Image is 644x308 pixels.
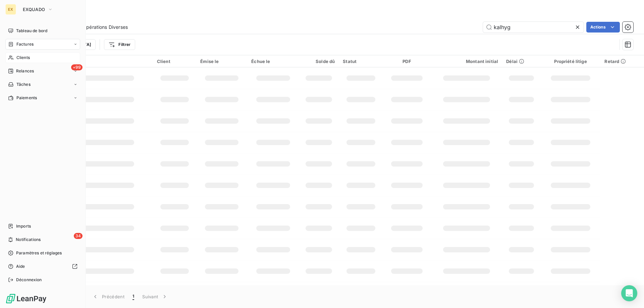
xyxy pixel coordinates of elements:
[16,223,31,229] span: Imports
[16,263,25,269] span: Aide
[5,4,16,15] div: EX
[23,7,45,12] span: EXQUADO
[16,68,34,74] span: Relances
[621,285,637,301] div: Open Intercom Messenger
[138,290,172,304] button: Suivant
[16,28,47,34] span: Tableau de bord
[16,55,30,61] span: Clients
[343,59,379,64] div: Statut
[251,59,294,64] div: Échue le
[5,293,47,304] img: Logo LeanPay
[5,261,80,272] a: Aide
[604,59,640,64] div: Retard
[483,22,584,33] input: Rechercher
[545,59,597,64] div: Propriété litige
[506,59,537,64] div: Délai
[303,59,335,64] div: Solde dû
[71,64,83,70] span: +99
[586,22,620,33] button: Actions
[387,59,427,64] div: PDF
[200,59,243,64] div: Émise le
[16,81,31,87] span: Tâches
[16,237,41,243] span: Notifications
[16,95,37,101] span: Paiements
[132,293,134,300] span: 1
[157,59,192,64] div: Client
[128,290,138,304] button: 1
[83,24,128,30] span: Opérations Diverses
[88,290,128,304] button: Précédent
[16,41,34,47] span: Factures
[435,59,498,64] div: Montant initial
[74,233,83,239] span: 34
[104,39,135,50] button: Filtrer
[16,250,62,256] span: Paramètres et réglages
[16,277,42,283] span: Déconnexion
